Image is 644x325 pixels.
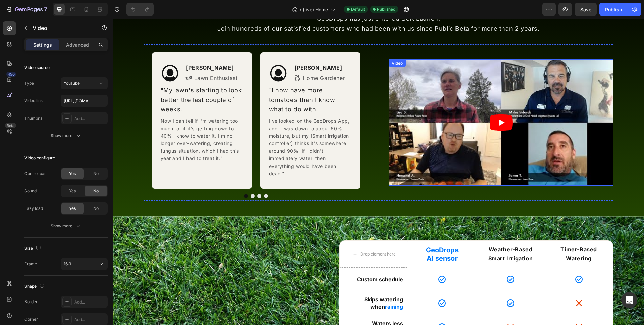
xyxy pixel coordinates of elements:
p: "I now have more tomatoes than I know what to do with. [156,67,238,96]
p: 7 [44,5,47,13]
div: Corner [24,316,38,322]
div: Show more [51,223,82,229]
div: Show more [51,132,82,139]
button: 7 [3,3,50,16]
div: Add... [74,317,106,323]
span: 16:9 [64,261,71,266]
span: No [93,188,99,194]
div: Frame [24,261,37,267]
p: Smart Irrigation [368,235,427,244]
span: No [93,171,99,177]
iframe: Design area [113,19,644,325]
p: Skips watering when [231,277,290,291]
div: Beta [5,123,16,128]
button: Dot [138,175,142,179]
div: Size [24,244,42,253]
p: Watering [436,235,495,244]
button: Publish [599,3,628,16]
p: Home Gardener [190,55,232,64]
p: Timer-Based [436,227,495,235]
button: 16:9 [61,258,108,270]
p: GeoDrops [300,227,359,235]
div: Undo/Redo [126,3,154,16]
div: Lazy load [24,205,43,212]
button: Dot [151,175,155,179]
div: Sound [24,188,37,194]
div: 450 [6,72,16,77]
div: Video link [24,98,43,104]
p: Weather-Based [368,227,427,235]
span: / [300,6,301,13]
p: Settings [33,41,52,48]
button: Dot [144,175,148,179]
strong: [PERSON_NAME] [181,46,229,52]
div: Video configure [24,155,55,161]
button: Dot [131,175,135,179]
button: Play [377,96,399,112]
span: Yes [69,188,76,194]
p: Now I can tell if I'm watering too much, or if it's getting down to 40% I know to water it. I'm n... [48,98,130,143]
button: Save [575,3,597,16]
span: Yes [69,205,76,212]
p: I've looked on the GeoDrops App, and it was down to about 60% moisture, but my [Smart irrigation ... [156,98,238,158]
div: Type [24,80,34,86]
div: Add... [74,299,106,305]
span: (live) Home [303,6,328,13]
span: Yes [69,171,76,177]
button: Show more [24,220,108,232]
p: AI sensor [300,235,359,243]
strong: [PERSON_NAME] [73,46,121,52]
div: Video [277,42,291,48]
p: Video [33,24,90,32]
div: Border [24,299,38,305]
p: Advanced [66,41,89,48]
div: Add... [74,115,106,122]
button: Show more [24,130,108,142]
span: Save [580,7,591,12]
p: "My lawn's starting to look better the last couple of weeks. [48,67,130,96]
div: Shape [24,282,46,291]
div: Drop element here [247,233,283,238]
div: Control bar [24,171,46,177]
span: YouTube [64,81,80,86]
div: Open Intercom Messenger [621,292,637,308]
div: Video source [24,65,50,71]
span: Default [351,6,365,12]
strong: raining [272,284,290,291]
div: Thumbnail [24,115,45,121]
span: No [93,205,99,212]
p: Lawn Enthusiast [81,55,125,64]
div: Publish [605,6,622,13]
p: Waters less when [231,301,290,315]
p: Join hundreds of our satisfied customers who had been with us since Public Beta for more than 2 y... [21,5,510,15]
span: Published [377,6,395,12]
input: Insert video url here [61,95,108,107]
p: Custom schedule [231,254,290,268]
button: YouTube [61,77,108,89]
